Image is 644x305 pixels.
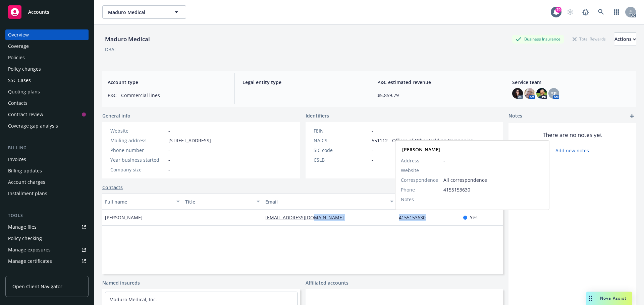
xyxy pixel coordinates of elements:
a: - [168,128,170,134]
button: Maduro Medical [102,5,186,19]
a: 4155153630 [399,214,431,221]
a: Start snowing [563,5,577,19]
a: Policies [5,52,89,63]
span: Address [401,157,419,164]
a: Search [594,5,608,19]
div: 79 [555,7,561,13]
a: Billing updates [5,165,89,176]
div: Overview [8,29,29,40]
span: - [443,167,544,174]
button: Nova Assist [586,292,632,305]
div: Full name [105,198,172,205]
button: Email [263,194,396,210]
span: Website [401,167,419,174]
span: Nova Assist [600,295,627,301]
div: FEIN [314,127,369,134]
a: Coverage [5,41,89,52]
span: Service team [512,79,631,86]
a: Contract review [5,109,89,120]
a: Invoices [5,154,89,165]
div: Installment plans [8,188,47,199]
span: P&C estimated revenue [377,79,496,86]
div: Website [110,127,166,134]
div: Phone number [110,147,166,154]
button: Actions [614,32,636,46]
span: Yes [470,214,478,221]
a: Quoting plans [5,86,89,97]
div: Company size [110,166,166,173]
a: Named insureds [102,279,140,286]
div: Billing [5,145,89,151]
a: Manage certificates [5,256,89,266]
span: - [168,166,170,173]
div: DBA: - [105,46,117,53]
span: There are no notes yet [543,131,602,139]
span: [STREET_ADDRESS] [168,137,211,144]
span: 4155153630 [443,186,544,193]
div: Total Rewards [569,35,609,43]
span: - [372,127,373,134]
span: SP [551,90,557,97]
span: P&C - Commercial lines [108,92,226,99]
a: add [628,112,636,120]
a: Overview [5,29,89,40]
a: Manage claims [5,267,89,278]
div: Year business started [110,156,166,163]
img: photo [536,88,547,99]
span: Correspondence [401,176,438,183]
div: Maduro Medical [102,35,153,44]
img: photo [512,88,523,99]
span: Notes [401,196,414,203]
div: Billing updates [8,165,42,176]
div: Email [265,198,386,205]
a: Maduro Medical, Inc. [109,296,157,303]
span: - [443,196,544,203]
div: CSLB [314,156,369,163]
div: NAICS [314,137,369,144]
a: Coverage gap analysis [5,121,89,131]
span: - [168,156,170,163]
a: [EMAIL_ADDRESS][DOMAIN_NAME] [265,214,349,221]
span: - [372,147,373,154]
a: Policy checking [5,233,89,244]
a: Add new notes [555,147,589,154]
div: Manage claims [8,267,42,278]
span: - [185,214,187,221]
span: [PERSON_NAME] [105,214,143,221]
div: Policy checking [8,233,42,244]
div: Contacts [8,98,28,108]
div: Invoices [8,154,26,165]
a: Affiliated accounts [306,279,348,286]
div: Drag to move [586,292,595,305]
a: Installment plans [5,188,89,199]
span: Maduro Medical [108,9,166,16]
span: Account type [108,79,226,86]
span: $5,859.79 [377,92,496,99]
span: - [443,157,544,164]
div: Manage files [8,222,37,232]
div: Manage exposures [8,244,51,255]
span: Notes [508,112,522,120]
span: Legal entity type [243,79,361,86]
span: - [168,147,170,154]
a: Switch app [610,5,623,19]
div: Policies [8,52,25,63]
a: Contacts [102,184,123,191]
div: Policy changes [8,64,41,74]
a: SSC Cases [5,75,89,86]
span: All correspondence [443,176,544,183]
div: Coverage gap analysis [8,121,58,131]
span: Accounts [28,9,49,15]
span: - [243,92,361,99]
div: Contract review [8,109,43,120]
div: Mailing address [110,137,166,144]
span: Manage exposures [5,244,89,255]
button: Title [182,194,263,210]
a: Manage files [5,222,89,232]
strong: [PERSON_NAME] [402,146,440,153]
div: SIC code [314,147,369,154]
div: Business Insurance [512,35,564,43]
span: 551112 - Offices of Other Holding Companies [372,137,473,144]
a: Policy changes [5,64,89,74]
